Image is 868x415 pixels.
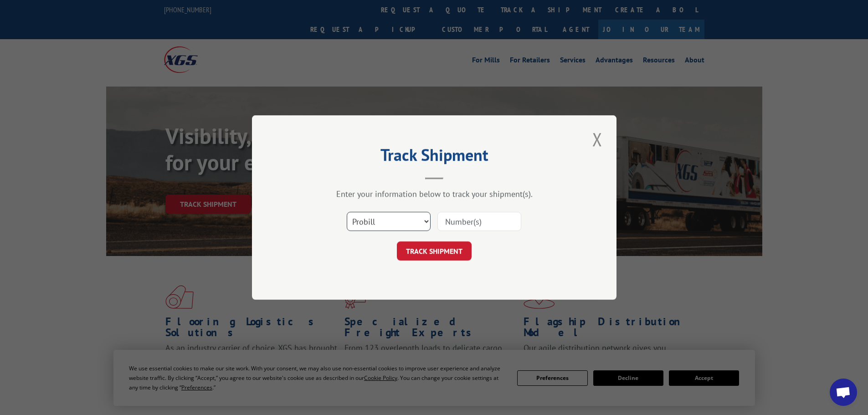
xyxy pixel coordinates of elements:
[298,149,571,166] h2: Track Shipment
[298,189,571,199] div: Enter your information below to track your shipment(s).
[830,379,857,406] a: Open chat
[437,212,521,231] input: Number(s)
[397,241,472,261] button: TRACK SHIPMENT
[590,127,605,152] button: Close modal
